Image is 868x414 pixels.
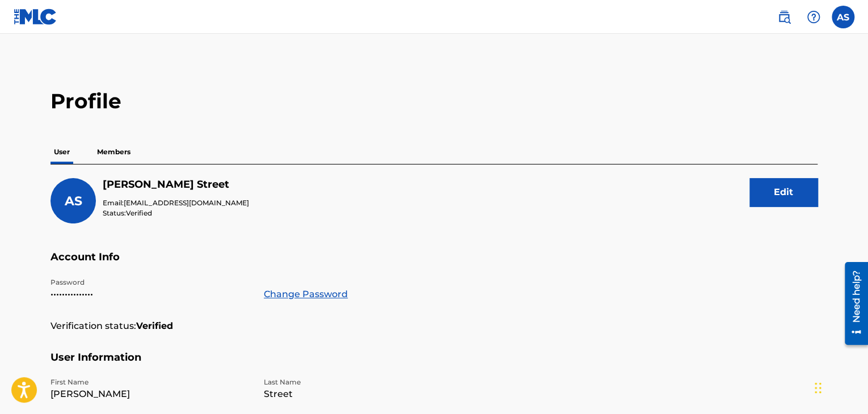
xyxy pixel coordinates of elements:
span: Verified [126,209,152,217]
div: User Menu [832,6,854,28]
a: Change Password [264,288,348,301]
h5: Antonio Street [103,178,249,191]
h5: Account Info [50,251,818,277]
a: Public Search [773,6,795,28]
p: User [50,140,73,164]
p: Status: [103,208,249,218]
img: MLC Logo [14,9,57,25]
img: search [777,10,791,24]
h2: Profile [50,88,818,114]
img: help [807,10,820,24]
p: [PERSON_NAME] [50,387,250,401]
iframe: Resource Center [836,259,868,349]
div: Drag [815,371,821,405]
p: Email: [103,198,249,208]
p: Members [94,140,134,164]
button: Edit [749,178,818,206]
p: ••••••••••••••• [50,288,250,301]
p: Street [264,387,464,401]
p: First Name [50,377,250,387]
p: Last Name [264,377,464,387]
span: [EMAIL_ADDRESS][DOMAIN_NAME] [124,198,249,207]
p: Verification status: [50,319,136,333]
span: AS [65,193,82,209]
h5: User Information [50,351,818,378]
strong: Verified [136,319,173,333]
p: Password [50,277,250,288]
div: Help [802,6,825,28]
iframe: Chat Widget [811,360,868,414]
